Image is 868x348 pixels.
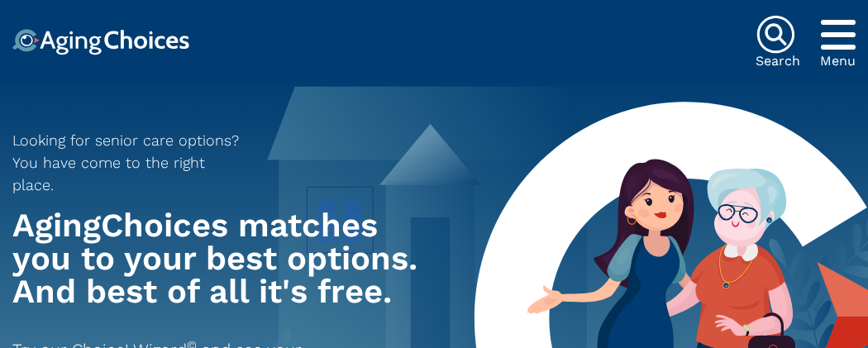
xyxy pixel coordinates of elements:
div: Popover trigger [820,15,856,55]
div: Search [756,55,800,68]
div: Menu [820,55,856,68]
img: Choice! [12,29,189,55]
h1: AgingChoices matches you to your best options. And best of all it's free. [12,209,426,308]
img: search-icon.svg [756,15,795,55]
p: Looking for senior care options? You have come to the right place. [12,129,250,196]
